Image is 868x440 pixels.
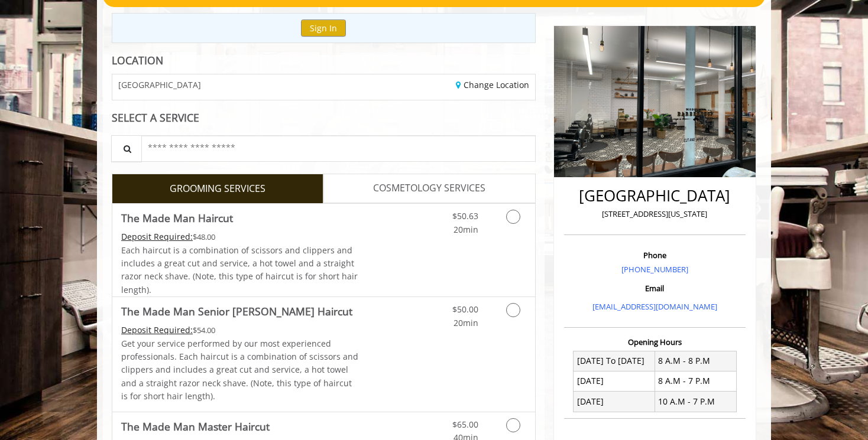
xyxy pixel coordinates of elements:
[567,187,743,204] h2: [GEOGRAPHIC_DATA]
[121,324,193,335] span: This service needs some Advance to be paid before we block your appointment
[621,264,688,275] a: [PHONE_NUMBER]
[567,251,743,259] h3: Phone
[655,351,736,371] td: 8 A.M - 8 P.M
[452,210,478,221] span: $50.63
[373,181,485,196] span: COSMETOLOGY SERVICES
[564,338,746,346] h3: Opening Hours
[592,301,717,312] a: [EMAIL_ADDRESS][DOMAIN_NAME]
[121,418,270,435] b: The Made Man Master Haircut
[111,135,142,162] button: Service Search
[112,112,536,123] div: SELECT A SERVICE
[121,324,359,337] div: $54.00
[452,419,478,430] span: $65.00
[121,231,193,242] span: This service needs some Advance to be paid before we block your appointment
[121,230,359,243] div: $48.00
[567,284,743,292] h3: Email
[112,53,163,67] b: LOCATION
[574,392,655,412] td: [DATE]
[121,303,352,320] b: The Made Man Senior [PERSON_NAME] Haircut
[574,351,655,371] td: [DATE] To [DATE]
[301,19,346,37] button: Sign In
[574,371,655,391] td: [DATE]
[454,224,478,235] span: 20min
[655,371,736,391] td: 8 A.M - 7 P.M
[655,392,736,412] td: 10 A.M - 7 P.M
[567,208,743,220] p: [STREET_ADDRESS][US_STATE]
[121,337,359,403] p: Get your service performed by our most experienced professionals. Each haircut is a combination o...
[121,210,233,226] b: The Made Man Haircut
[454,317,478,328] span: 20min
[121,245,358,295] span: Each haircut is a combination of scissors and clippers and includes a great cut and service, a ho...
[452,304,478,315] span: $50.00
[118,80,201,89] span: [GEOGRAPHIC_DATA]
[456,79,529,90] a: Change Location
[170,181,265,197] span: GROOMING SERVICES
